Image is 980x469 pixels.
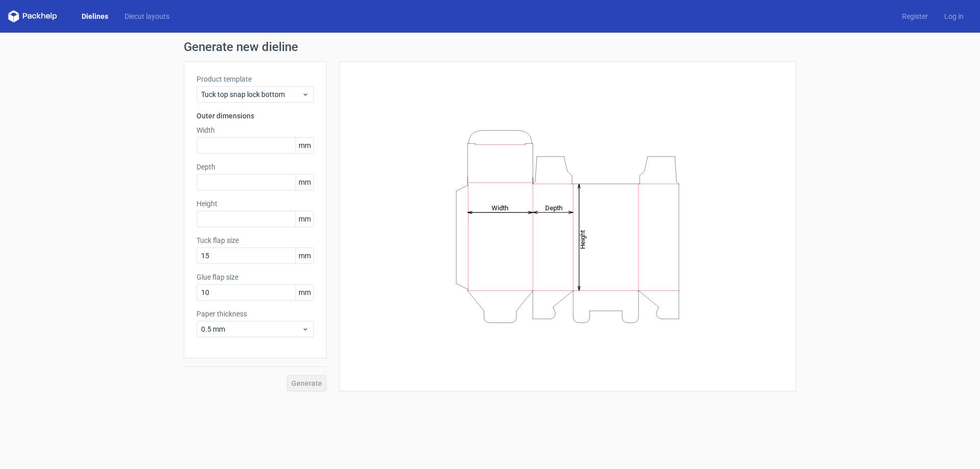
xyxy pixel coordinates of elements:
span: mm [296,248,313,263]
label: Tuck flap size [197,235,314,245]
tspan: Depth [545,204,562,211]
a: Log in [936,11,972,21]
h3: Outer dimensions [197,111,314,121]
a: Diecut layouts [116,11,178,21]
h1: Generate new dieline [184,41,796,53]
label: Paper thickness [197,309,314,319]
a: Register [894,11,936,21]
span: mm [296,175,313,190]
label: Product template [197,74,314,84]
span: mm [296,138,313,153]
a: Dielines [73,11,116,21]
tspan: Height [579,230,586,249]
span: 0.5 mm [201,324,302,334]
span: mm [296,211,313,227]
span: Tuck top snap lock bottom [201,89,302,100]
label: Height [197,199,314,209]
label: Depth [197,162,314,172]
span: mm [296,285,313,300]
tspan: Width [492,204,508,211]
label: Glue flap size [197,272,314,282]
label: Width [197,125,314,135]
